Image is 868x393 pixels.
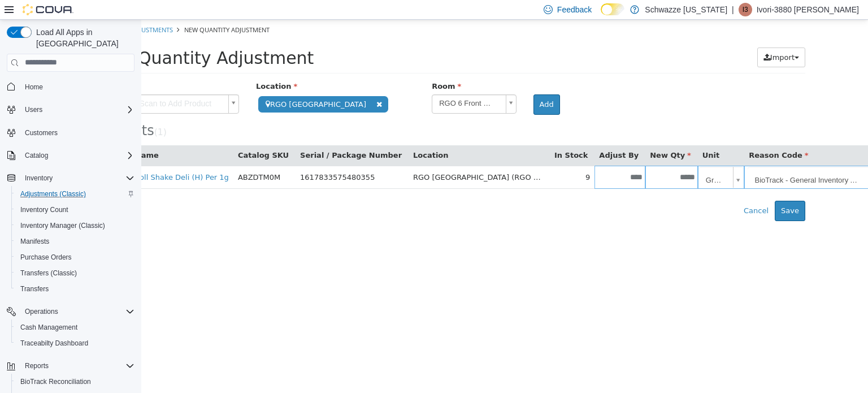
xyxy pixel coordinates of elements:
a: Traceabilty Dashboard [16,336,93,350]
span: Transfers [20,284,49,293]
button: Serial / Package Number [159,130,263,141]
button: Inventory Manager (Classic) [11,218,139,234]
a: Manifests [16,235,54,248]
a: Adjustments (Classic) [16,187,90,201]
button: Save [633,181,664,201]
button: Operations [20,305,63,318]
p: | [732,3,734,16]
span: Load All Apps in [GEOGRAPHIC_DATA] [32,27,134,49]
a: Transfers (Classic) [16,266,81,280]
span: Customers [20,126,134,140]
button: Transfers (Classic) [11,265,139,281]
span: Operations [25,307,58,316]
button: Catalog SKU [97,130,150,141]
span: Location [115,62,156,71]
span: RGO [GEOGRAPHIC_DATA] [117,76,247,93]
a: Inventory Count [16,203,73,217]
span: 1 [16,107,22,118]
button: Unit [561,130,580,141]
span: Traceabilty Dashboard [16,336,134,350]
span: Inventory Count [20,205,68,214]
a: Transfers [16,282,53,296]
span: Inventory Manager (Classic) [16,219,134,232]
td: ABZDTM0M [92,146,154,169]
a: BioTrack Reconciliation [16,375,96,388]
button: Users [20,103,47,116]
td: 9 [409,146,453,169]
div: Ivori-3880 Johnson [739,3,752,16]
img: Cova [23,4,73,15]
span: Purchase Orders [16,251,134,264]
span: Room [290,62,320,71]
span: I3 [743,3,748,16]
span: RGO 6 Front Room [291,75,359,93]
span: Reports [20,359,134,373]
span: Reports [25,361,49,370]
span: BioTrack Reconciliation [20,377,91,386]
input: Dark Mode [601,3,624,15]
button: Home [2,79,139,95]
button: Manifests [11,234,139,249]
button: Users [2,102,139,118]
button: Purchase Orders [11,249,139,265]
button: In Stock [413,130,449,141]
p: Schwazze [US_STATE] [645,3,727,16]
button: Operations [2,304,139,319]
span: Home [20,80,134,94]
p: Ivori-3880 [PERSON_NAME] [757,3,859,16]
button: Transfers [11,281,139,297]
span: New Quantity Adjustment [43,6,128,14]
button: Inventory [2,170,139,186]
span: Users [20,103,134,116]
button: BioTrack Reconciliation [11,374,139,390]
span: Reason Code [607,131,667,140]
a: BioTrack - General Inventory Audit [606,147,740,169]
a: Purchase Orders [16,251,76,264]
a: Home [20,80,47,94]
button: Inventory [20,171,57,185]
span: Operations [20,305,134,318]
span: Inventory Manager (Classic) [20,221,105,230]
button: Adjustments (Classic) [11,186,139,202]
button: Import [616,28,664,48]
button: Reports [20,359,53,373]
span: Inventory Count [16,203,134,217]
span: Adjustments (Classic) [16,187,134,201]
span: Cash Management [16,321,134,334]
span: BioTrack Reconciliation [16,375,134,388]
button: Inventory Count [11,202,139,218]
button: Customers [2,124,139,141]
button: Cancel [596,181,633,201]
span: Gram [558,147,587,170]
td: 1617833575480355 [154,146,267,169]
span: Cash Management [20,323,77,332]
button: Catalog [20,149,53,162]
span: Transfers [16,282,134,296]
span: Inventory [25,174,53,183]
span: Manifests [20,237,49,246]
span: New Qty [509,131,550,140]
span: Customers [25,128,58,137]
span: Transfers (Classic) [16,266,134,280]
span: Purchase Orders [20,253,72,262]
button: Location [272,130,309,141]
a: Customers [20,126,62,140]
button: Adjust By [458,130,500,141]
a: RGO 6 Front Room [290,75,375,94]
span: BioTrack - General Inventory Audit [606,147,725,170]
a: Cash Management [16,321,82,334]
button: Catalog [2,148,139,163]
span: Adjustments (Classic) [20,189,86,198]
span: Catalog [25,151,48,160]
button: Cash Management [11,319,139,335]
span: Traceabilty Dashboard [20,339,88,348]
span: RGO [GEOGRAPHIC_DATA] (RGO 6 Front Room) [272,153,444,162]
button: Reports [2,358,139,374]
span: Import [629,33,653,42]
a: Inventory Manager (Classic) [16,219,110,232]
a: Gram [558,147,602,169]
span: Feedback [557,4,592,15]
span: Home [25,83,43,92]
small: ( ) [13,107,25,118]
